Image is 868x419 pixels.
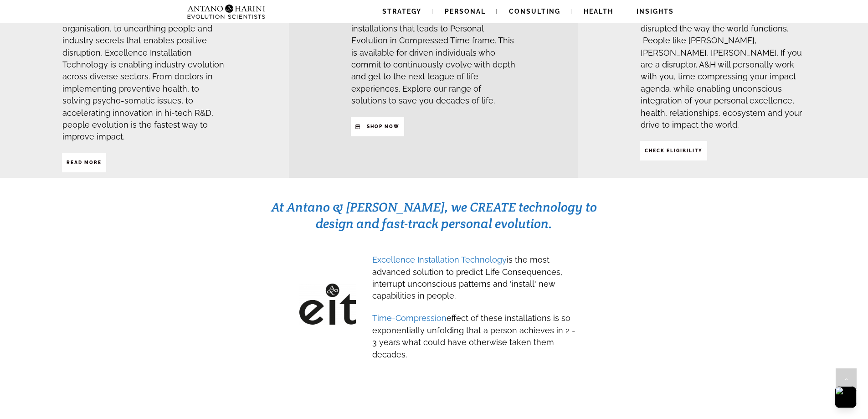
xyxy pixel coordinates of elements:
span: Health [584,8,613,15]
span: Excellence Installation Technology [372,255,507,264]
span: Insights [637,8,674,15]
span: Personal [445,8,486,15]
strong: CHECK ELIGIBILITY [645,148,703,153]
span: Strategy [382,8,421,15]
span: is the most advanced solution to predict Life Consequences, interrupt unconscious patterns and 'i... [372,255,562,300]
strong: SHop NOW [367,124,400,129]
span: effect of these installations is so exponentially unfolding that a person achieves in 2 - 3 years... [372,313,575,359]
span: Consulting [509,8,560,15]
span: At Antano & [PERSON_NAME], we CREATE technology to design and fast-track personal evolution. [271,199,597,232]
span: Time-Compression [372,313,447,323]
img: EIT-Black [299,284,356,325]
a: SHop NOW [351,117,404,136]
a: Read More [62,153,106,172]
strong: Read More [67,160,102,165]
a: CHECK ELIGIBILITY [640,141,707,160]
